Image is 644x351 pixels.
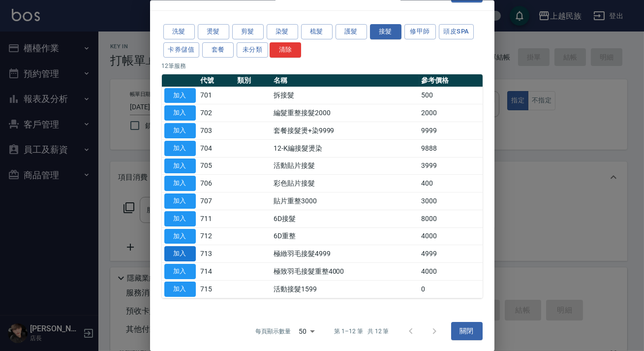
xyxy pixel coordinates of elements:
button: 加入 [164,193,196,209]
button: 加入 [164,228,196,244]
td: 706 [198,174,235,192]
button: 卡券儲值 [163,42,200,57]
p: 12 筆服務 [162,61,483,70]
td: 3000 [419,192,483,210]
td: 6D接髮 [271,210,419,227]
button: 未分類 [237,42,268,57]
button: 頭皮SPA [439,24,474,39]
button: 加入 [164,264,196,279]
td: 8000 [419,210,483,227]
td: 貼片重整3000 [271,192,419,210]
th: 代號 [198,74,235,87]
td: 3999 [419,157,483,175]
p: 第 1–12 筆 共 12 筆 [334,326,389,335]
button: 加入 [164,158,196,173]
td: 2000 [419,104,483,122]
button: 燙髮 [198,24,229,39]
td: 704 [198,139,235,157]
th: 類別 [235,74,271,87]
td: 4000 [419,262,483,280]
td: 703 [198,122,235,139]
td: 714 [198,262,235,280]
td: 9999 [419,122,483,139]
th: 參考價格 [419,74,483,87]
button: 加入 [164,105,196,121]
td: 707 [198,192,235,210]
button: 護髮 [336,24,367,39]
td: 套餐接髮燙+染9999 [271,122,419,139]
td: 活動貼片接髮 [271,157,419,175]
td: 400 [419,174,483,192]
td: 活動接髮1599 [271,280,419,298]
td: 彩色貼片接髮 [271,174,419,192]
td: 713 [198,245,235,262]
button: 加入 [164,211,196,226]
button: 洗髮 [163,24,195,39]
td: 拆接髮 [271,87,419,104]
button: 加入 [164,123,196,138]
button: 剪髮 [232,24,264,39]
button: 清除 [270,42,301,57]
button: 加入 [164,246,196,261]
td: 極致羽毛接髮重整4000 [271,262,419,280]
button: 加入 [164,281,196,296]
button: 關閉 [451,322,483,340]
td: 701 [198,87,235,104]
td: 9888 [419,139,483,157]
button: 套餐 [202,42,234,57]
p: 每頁顯示數量 [255,326,291,335]
button: 接髮 [370,24,401,39]
button: 加入 [164,140,196,156]
th: 名稱 [271,74,419,87]
td: 715 [198,280,235,298]
td: 702 [198,104,235,122]
button: 加入 [164,176,196,191]
button: 修甲師 [404,24,436,39]
button: 梳髮 [301,24,333,39]
td: 極緻羽毛接髮4999 [271,245,419,262]
div: 50 [295,318,318,344]
button: 染髮 [267,24,298,39]
td: 4000 [419,227,483,245]
td: 500 [419,87,483,104]
td: 編髮重整接髮2000 [271,104,419,122]
td: 712 [198,227,235,245]
td: 12-K編接髮燙染 [271,139,419,157]
td: 6D重整 [271,227,419,245]
td: 711 [198,210,235,227]
td: 0 [419,280,483,298]
td: 705 [198,157,235,175]
button: 加入 [164,88,196,103]
td: 4999 [419,245,483,262]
